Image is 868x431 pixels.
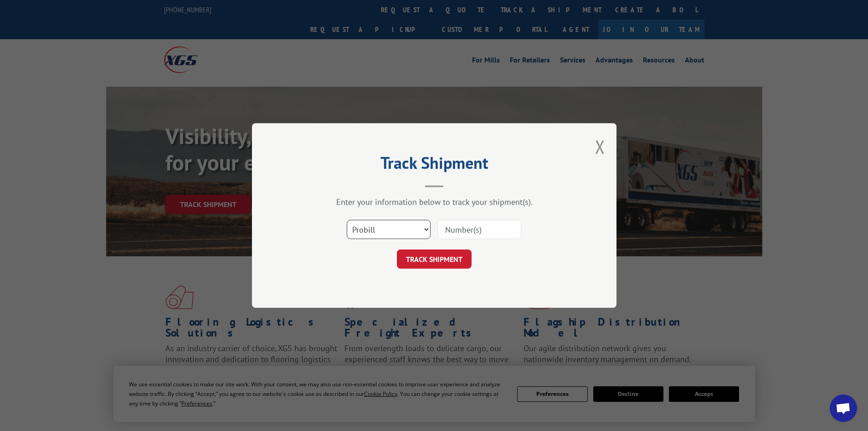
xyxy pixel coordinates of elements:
button: Close modal [595,135,605,159]
button: TRACK SHIPMENT [397,249,472,269]
input: Number(s) [437,220,521,239]
h2: Track Shipment [298,156,571,174]
div: Enter your information below to track your shipment(s). [298,197,571,207]
div: Open chat [830,395,857,422]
